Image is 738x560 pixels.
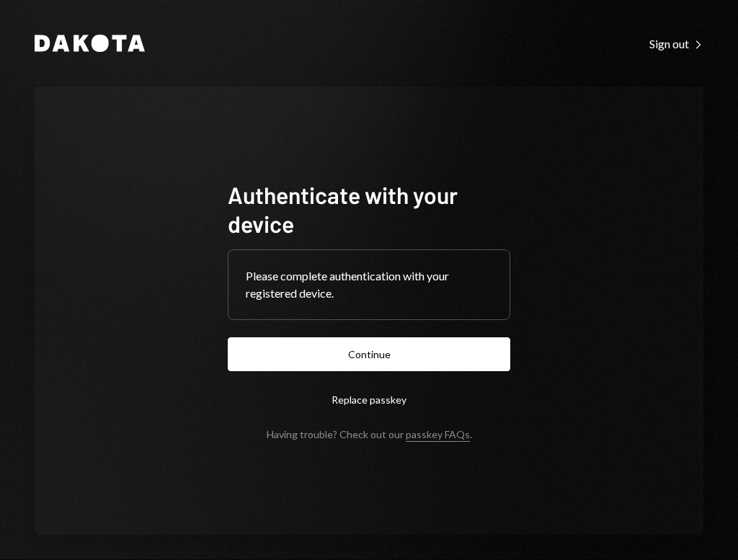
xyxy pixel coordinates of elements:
[267,428,472,440] div: Having trouble? Check out our .
[649,35,703,51] a: Sign out
[228,180,510,238] h1: Authenticate with your device
[228,383,510,417] button: Replace passkey
[228,337,510,371] button: Continue
[406,428,470,442] a: passkey FAQs
[246,267,492,302] div: Please complete authentication with your registered device.
[649,37,703,51] div: Sign out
